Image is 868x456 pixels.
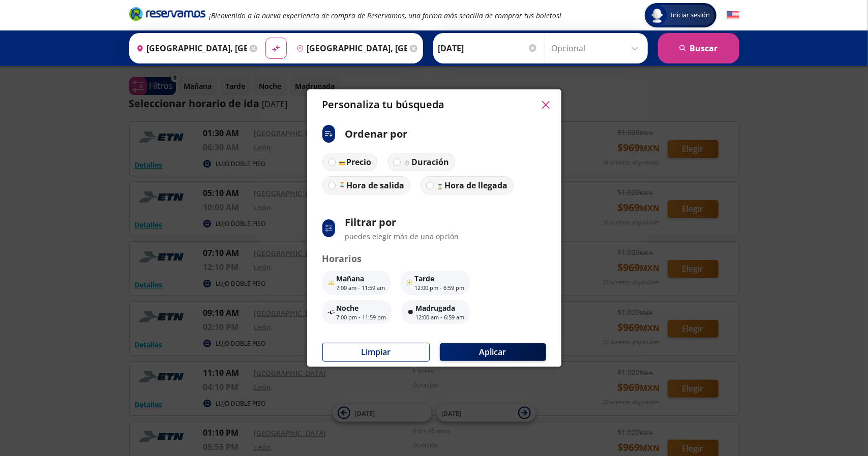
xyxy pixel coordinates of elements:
p: Tarde [415,273,465,284]
p: Filtrar por [345,215,459,230]
p: 12:00 pm - 6:59 pm [415,284,465,292]
button: Limpiar [322,343,430,362]
p: Precio [347,156,372,168]
input: Buscar Origen [132,36,247,61]
button: Mañana7:00 am - 11:59 am [322,271,391,295]
p: 12:00 am - 6:59 am [416,313,465,322]
p: puedes elegir más de una opción [345,231,459,242]
p: 7:00 pm - 11:59 pm [337,313,386,322]
p: Horarios [322,252,546,266]
p: Hora de llegada [445,179,508,191]
em: ¡Bienvenido a la nueva experiencia de compra de Reservamos, una forma más sencilla de comprar tus... [209,11,562,20]
p: Duración [412,156,450,168]
i: Brand Logo [129,6,205,21]
p: Noche [337,303,386,313]
a: Brand Logo [129,6,205,24]
p: Personaliza tu búsqueda [322,97,445,112]
button: Buscar [658,33,739,63]
button: English [727,9,739,22]
p: Mañana [337,273,385,284]
button: Madrugada12:00 am - 6:59 am [402,300,470,324]
button: Tarde12:00 pm - 6:59 pm [401,271,470,295]
span: Iniciar sesión [667,10,714,20]
button: Noche7:00 pm - 11:59 pm [322,300,392,324]
p: Ordenar por [345,126,408,142]
input: Elegir Fecha [438,36,538,61]
button: Aplicar [440,343,546,361]
p: Madrugada [416,303,465,313]
input: Buscar Destino [292,36,407,61]
p: Hora de salida [347,179,405,191]
input: Opcional [552,36,643,61]
p: 7:00 am - 11:59 am [337,284,385,292]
